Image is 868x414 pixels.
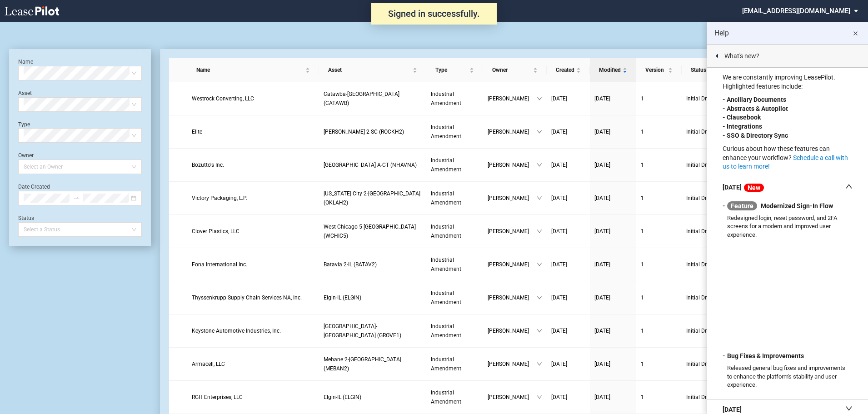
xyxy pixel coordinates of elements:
span: Industrial Amendment [431,124,461,140]
span: RGH Enterprises, LLC [192,394,243,400]
a: 1 [641,293,677,302]
a: [DATE] [551,194,585,203]
span: Armacell, LLC [192,361,225,367]
a: [DATE] [551,326,585,335]
a: Bozutto's Inc. [192,160,315,170]
label: Asset [18,90,32,96]
span: [DATE] [594,394,610,400]
a: [PERSON_NAME] 2-SC (ROCKH2) [324,127,422,136]
a: Industrial Amendment [431,189,479,207]
span: down [537,295,542,300]
span: 1 [641,95,644,102]
span: Westrock Converting, LLC [192,95,254,102]
span: [DATE] [594,95,610,102]
span: 1 [641,261,644,268]
span: [DATE] [551,361,567,367]
span: 1 [641,294,644,301]
a: [DATE] [551,359,585,369]
span: Elite [192,129,202,135]
a: Mebane 2-[GEOGRAPHIC_DATA] (MEBAN2) [324,355,422,373]
a: 1 [641,260,677,269]
span: Rockhill 2-SC (ROCKH2) [324,129,404,135]
span: Initial Draft [686,326,740,335]
a: Batavia 2-IL (BATAV2) [324,260,422,269]
span: Industrial Amendment [431,91,461,106]
span: Bozutto's Inc. [192,162,224,168]
a: 1 [641,326,677,335]
span: Industrial Amendment [431,257,461,272]
span: Initial Draft [686,293,740,302]
span: Industrial Amendment [431,323,461,339]
a: 1 [641,227,677,236]
th: Asset [319,58,426,82]
span: [DATE] [594,261,610,268]
th: Name [187,58,319,82]
span: 1 [641,195,644,201]
a: Catawba-[GEOGRAPHIC_DATA] (CATAWB) [324,90,422,108]
a: 1 [641,127,677,136]
th: Owner [483,58,547,82]
span: [PERSON_NAME] [488,393,537,402]
span: Initial Draft [686,359,740,369]
span: [DATE] [594,162,610,168]
span: Initial Draft [686,227,740,236]
span: [DATE] [594,129,610,135]
a: RGH Enterprises, LLC [192,393,315,402]
a: [DATE] [594,127,632,136]
span: [DATE] [594,294,610,301]
span: Industrial Amendment [431,389,461,405]
span: [DATE] [551,95,567,102]
a: Industrial Amendment [431,255,479,274]
a: [DATE] [551,293,585,302]
span: Oklahoma City 2-OK (OKLAH2) [324,190,420,206]
span: Modified [599,65,621,75]
a: 1 [641,359,677,369]
span: Clover Plastics, LLC [192,228,239,234]
span: swap-right [73,195,80,201]
a: Industrial Amendment [431,156,479,174]
span: down [537,195,542,201]
span: Industrial Amendment [431,157,461,173]
a: Industrial Amendment [431,222,479,240]
a: Victory Packaging, L.P. [192,194,315,203]
a: Industrial Amendment [431,90,479,108]
span: [DATE] [551,328,567,334]
span: West Chicago 5-IL (WCHIC5) [324,224,416,239]
a: Elgin-IL (ELGIN) [324,293,422,302]
a: [DATE] [551,160,585,170]
a: West Chicago 5-[GEOGRAPHIC_DATA] (WCHIC5) [324,222,422,240]
a: Westrock Converting, LLC [192,94,315,103]
a: [DATE] [551,227,585,236]
span: Industrial Amendment [431,190,461,206]
a: [DATE] [594,227,632,236]
span: [DATE] [594,328,610,334]
span: [PERSON_NAME] [488,260,537,269]
span: Initial Draft [686,260,740,269]
a: [DATE] [551,94,585,103]
a: [DATE] [551,260,585,269]
a: [DATE] [594,94,632,103]
th: Version [636,58,682,82]
a: [DATE] [551,127,585,136]
span: [DATE] [594,228,610,234]
span: Industrial Amendment [431,224,461,239]
a: Armacell, LLC [192,359,315,369]
span: down [537,162,542,168]
span: Status [691,65,734,75]
th: Modified [590,58,636,82]
span: 1 [641,162,644,168]
a: [US_STATE] City 2-[GEOGRAPHIC_DATA] (OKLAH2) [324,189,422,207]
span: 1 [641,228,644,234]
div: Signed in successfully. [371,3,497,25]
a: [DATE] [594,293,632,302]
a: Industrial Amendment [431,322,479,340]
a: [DATE] [594,326,632,335]
span: [DATE] [551,394,567,400]
span: Initial Draft [686,127,740,136]
span: Industrial Amendment [431,290,461,305]
span: Version [645,65,666,75]
span: [PERSON_NAME] [488,127,537,136]
span: down [537,361,542,367]
a: Industrial Amendment [431,388,479,406]
span: Initial Draft [686,393,740,402]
